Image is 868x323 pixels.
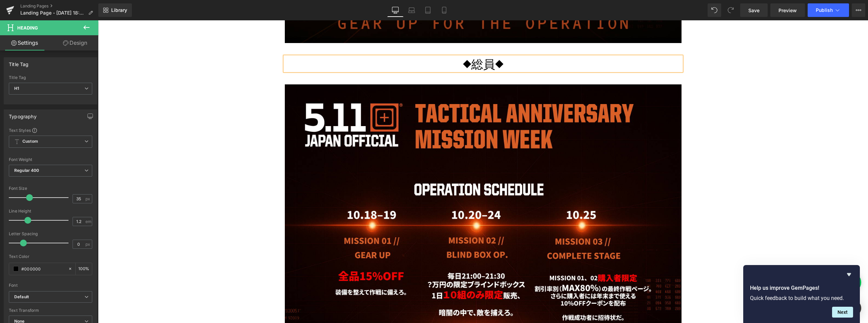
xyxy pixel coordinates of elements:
[750,270,853,318] div: Help us improve GemPages!
[9,231,92,236] div: Letter Spacing
[98,3,132,17] a: New Library
[17,25,38,31] span: Heading
[187,36,584,51] h1: ◆総員◆
[9,58,29,67] div: Title Tag
[708,3,721,17] button: Undo
[111,7,127,13] span: Library
[9,110,37,119] div: Typography
[85,197,91,201] span: px
[14,86,19,91] b: H1
[403,3,420,17] a: Laptop
[750,295,853,301] p: Quick feedback to build what you need.
[816,7,833,13] span: Publish
[808,3,849,17] button: Publish
[76,263,92,275] div: %
[9,209,92,214] div: Line Height
[51,35,100,51] a: Design
[778,7,797,14] span: Preview
[832,307,853,318] button: Next question
[845,270,853,279] button: Hide survey
[770,3,805,17] a: Preview
[852,3,865,17] button: More
[724,3,737,17] button: Redo
[436,3,452,17] a: Mobile
[14,168,39,173] b: Regular 400
[9,186,92,191] div: Font Size
[420,3,436,17] a: Tablet
[20,10,85,16] span: Landing Page - [DATE] 18:00:36
[748,7,759,14] span: Save
[387,3,403,17] a: Desktop
[9,157,92,162] div: Font Weight
[85,219,91,224] span: em
[14,294,29,300] i: Default
[22,139,38,144] b: Custom
[85,242,91,246] span: px
[9,308,92,313] div: Text Transform
[21,265,65,272] input: Color
[750,284,853,292] h2: Help us improve GemPages!
[20,3,98,9] a: Landing Pages
[9,283,92,288] div: Font
[9,254,92,259] div: Text Color
[9,75,92,80] div: Title Tag
[9,127,92,133] div: Text Styles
